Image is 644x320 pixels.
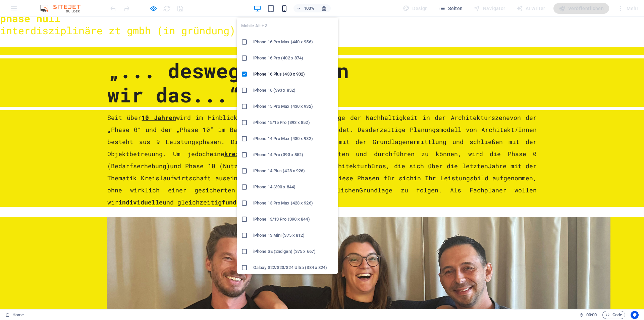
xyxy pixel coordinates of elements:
span: „... deswegen machen [107,40,349,67]
button: Code [602,311,625,319]
strong: individuelle [118,181,163,189]
h6: iPhone 13 Pro Max (428 x 926) [253,199,334,207]
i: Bei Größenänderung Zoomstufe automatisch an das gewählte Gerät anpassen. [321,5,327,11]
h6: iPhone SE (2nd gen) (375 x 667) [253,247,334,256]
h6: iPhone 16 Pro Max (440 x 956) [253,38,334,46]
button: 100% [293,4,317,12]
strong: wir das...“ [107,64,240,91]
span: : [591,312,592,317]
button: Usercentrics [631,311,639,319]
a: Klick, um Auswahl aufzuheben. Doppelklick öffnet Seitenverwaltung [5,311,24,319]
h6: iPhone 16 Plus (430 x 932) [253,70,334,78]
span: Seiten [439,5,463,12]
span: Seit über wird im Hinblick auf die steigende Nachfrage der Nachhaltigkeit in der Architekturszene [107,97,510,105]
h6: 100% [304,4,314,12]
button: Seiten [436,3,466,14]
h6: iPhone 13 Mini (375 x 812) [253,231,334,239]
h6: iPhone 16 (393 x 852) [253,86,334,94]
img: Editor Logo [39,4,89,12]
h6: iPhone 14 (390 x 844) [253,183,334,191]
u: 10 Jahren [142,97,176,105]
span: 00 00 [586,311,597,319]
h6: iPhone 14 Plus (428 x 926) [253,167,334,175]
div: Design (Strg+Alt+Y) [400,3,431,14]
u: kreislaufgerechte [224,133,287,141]
h6: iPhone 15 Pro Max (430 x 932) [253,102,334,110]
span: anbieten. [292,181,325,189]
h6: iPhone 16 Pro (402 x 874) [253,54,334,62]
span: und Phase 10 (Nutzungsanalyse) gefordert. Architekturbüros, die sich über die letzten [170,145,488,153]
h6: iPhone 14 Pro Max (430 x 932) [253,135,334,143]
h6: iPhone 15/15 Pro (393 x 852) [253,119,334,127]
h6: Session-Zeit [579,311,597,319]
span: eine Planung anbieten und durchführen zu können, wird die Phase 0 (Bedarfserhebung) [107,133,537,153]
u: fundierte Lösungen [222,181,288,189]
h6: Galaxy S22/S23/S24 Ultra (384 x 824) [253,264,334,272]
h6: iPhone 13/13 Pro (390 x 844) [253,215,334,223]
span: Code [605,311,622,319]
h6: iPhone 14 Pro (393 x 852) [253,151,334,159]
